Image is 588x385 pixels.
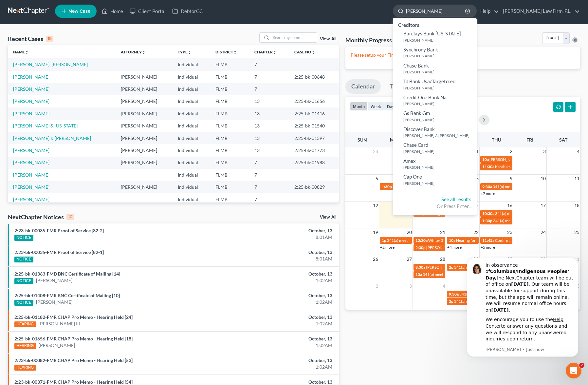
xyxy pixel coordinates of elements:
i: unfold_more [311,50,315,54]
a: [PERSON_NAME] [36,299,72,305]
span: Thu [492,137,501,143]
a: +4 more [447,245,462,250]
div: October, 13 [231,357,332,364]
span: 2p [449,265,453,270]
td: FLMB [210,144,249,156]
i: unfold_more [25,50,29,54]
h3: Monthly Progress [345,36,392,44]
div: Creditors [393,20,477,29]
span: 16 [506,202,513,209]
td: FLMB [210,95,249,107]
span: 12 [372,202,379,209]
a: [PERSON_NAME] & [PERSON_NAME] [13,135,91,141]
div: 8:01AM [231,234,332,241]
div: 8:01AM [231,256,332,262]
td: [PERSON_NAME] [116,144,173,156]
a: 2:23-bk-00082-FMR CHAP Pro Memo - Hearing Held [53] [14,357,133,363]
td: [PERSON_NAME] [116,83,173,95]
a: Td Bank Usa/Targetcred[PERSON_NAME] [393,76,477,92]
span: 20 [406,228,413,236]
a: Credit One Bank Na[PERSON_NAME] [393,92,477,108]
a: +5 more [481,245,495,250]
td: 7 [249,58,289,70]
td: [PERSON_NAME] [116,120,173,132]
a: Amex[PERSON_NAME] [393,156,477,172]
span: 2p [449,299,453,304]
td: FLMB [210,157,249,169]
div: 1:02AM [231,277,332,284]
td: 7 [249,169,289,181]
td: Individual [173,58,210,70]
a: Tasks [384,79,410,94]
span: Amex [403,158,416,164]
div: 1:02AM [231,320,332,327]
a: Cap One[PERSON_NAME] [393,172,477,188]
span: 9:30a [482,184,492,189]
div: October, 13 [231,292,332,299]
span: 8 [475,175,479,183]
a: 2:25-bk-01408-FMR BNC Certificate of Mailing [10] [14,293,120,298]
span: 27 [406,255,413,263]
a: [PERSON_NAME], [PERSON_NAME] [13,62,88,67]
a: Gs Bank Gm[PERSON_NAME] [393,108,477,124]
div: NOTICE [14,278,33,284]
span: 2 [375,282,379,290]
span: 341(a) meeting for [387,238,419,243]
a: DebtorCC [169,5,206,17]
span: 10:30a [415,238,428,243]
div: NOTICE [14,300,33,306]
td: [PERSON_NAME] [116,181,173,193]
span: Td Bank Usa/Targetcred [403,78,455,84]
a: View All [320,37,336,41]
td: 13 [249,120,289,132]
a: 2:23-bk-00035-FMR Proof of Service [82-1] [14,249,104,255]
input: Search by name... [406,5,466,17]
span: 341(a) meeting for [PERSON_NAME] [454,265,517,270]
span: 22 [473,228,479,236]
span: Chase Card [403,142,428,148]
span: 1:30p [482,218,492,223]
div: Recent Cases [8,35,53,43]
td: Individual [173,181,210,193]
span: Mon [390,137,401,143]
td: [PERSON_NAME] [116,71,173,83]
div: October, 13 [231,336,332,342]
td: FLMB [210,132,249,144]
td: [PERSON_NAME] [116,107,173,120]
td: Individual [173,144,210,156]
span: 7 [579,363,584,368]
div: HEARING [14,321,36,327]
span: 10a [482,157,489,162]
td: 7 [249,83,289,95]
a: Help [477,5,499,17]
div: 1:02AM [231,299,332,305]
span: 341(a) meeting for [PERSON_NAME] [454,299,517,304]
a: 2:23-bk-00035-FMR Proof of Service [82-2] [14,228,104,233]
span: 3 [409,282,413,290]
small: [PERSON_NAME] [403,164,475,170]
span: 341(a) meeting for [PERSON_NAME] [423,272,486,277]
span: Sun [358,137,367,143]
td: 7 [249,181,289,193]
div: HEARING [14,343,36,349]
span: Discover Bank [403,126,435,132]
a: [PERSON_NAME] [13,111,49,116]
a: [PERSON_NAME] [13,172,49,178]
a: 2:25-bk-01363-FMD BNC Certificate of Mailing [14] [14,271,120,277]
a: Calendar [345,79,381,94]
iframe: Intercom notifications message [457,256,588,382]
span: 1 [475,147,479,155]
a: [PERSON_NAME] III [39,320,80,327]
span: 1:30p [382,184,392,189]
div: NOTICE [14,257,33,262]
span: White- 341 Meeting [428,238,462,243]
span: Chase Bank [403,63,429,68]
td: Individual [173,71,210,83]
div: October, 13 [231,227,332,234]
td: Individual [173,95,210,107]
span: 11 [574,175,580,183]
div: NextChapter Notices [8,213,74,221]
